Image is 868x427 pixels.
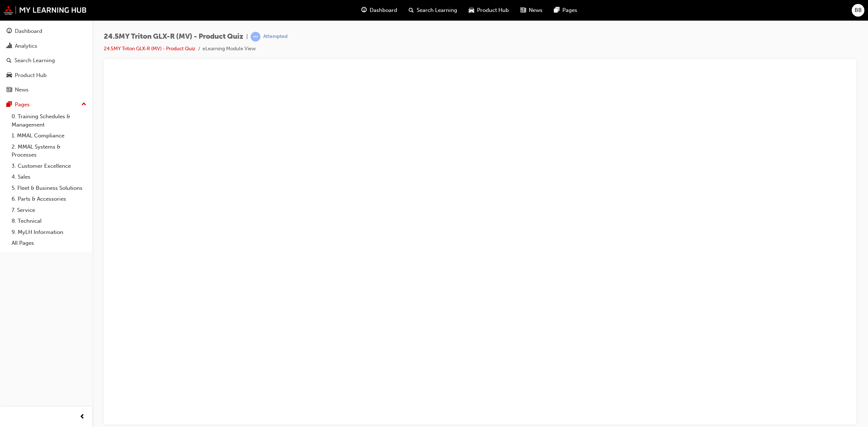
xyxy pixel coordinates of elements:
a: pages-iconPages [548,3,583,18]
div: Analytics [15,42,37,50]
a: All Pages [9,238,89,249]
a: Search Learning [3,54,89,67]
div: Search Learning [14,56,55,65]
a: 0. Training Schedules & Management [9,111,89,130]
a: Product Hub [3,69,89,82]
span: news-icon [7,87,12,93]
button: DashboardAnalyticsSearch LearningProduct HubNews [3,23,89,98]
a: Dashboard [3,25,89,38]
button: BB [852,4,864,17]
span: pages-icon [554,6,559,15]
span: Search Learning [417,6,457,14]
li: eLearning Module View [203,45,256,53]
span: Pages [562,6,577,14]
a: 3. Customer Excellence [9,161,89,172]
span: car-icon [7,72,12,79]
span: search-icon [7,57,12,64]
span: guage-icon [361,6,367,15]
button: Pages [3,98,89,111]
a: news-iconNews [515,3,548,18]
span: learningRecordVerb_ATTEMPT-icon [251,32,260,42]
div: Attempted [263,33,288,40]
span: Product Hub [477,6,509,14]
span: news-icon [520,6,526,15]
span: search-icon [409,6,414,15]
a: 6. Parts & Accessories [9,193,89,205]
a: 24.5MY Triton GLX-R (MV) - Product Quiz [104,46,195,52]
div: Dashboard [15,27,42,35]
a: 8. Technical [9,215,89,227]
a: car-iconProduct Hub [463,3,515,18]
span: | [246,33,248,41]
a: 9. MyLH Information [9,227,89,238]
img: mmal [4,5,87,15]
a: 4. Sales [9,171,89,183]
span: News [529,6,542,14]
a: 5. Fleet & Business Solutions [9,183,89,194]
a: Analytics [3,39,89,53]
a: guage-iconDashboard [356,3,403,18]
a: News [3,83,89,97]
span: 24.5MY Triton GLX-R (MV) - Product Quiz [104,33,243,41]
a: 2. MMAL Systems & Processes [9,141,89,161]
span: pages-icon [7,102,12,108]
span: BB [855,6,862,14]
div: Product Hub [15,71,47,80]
span: prev-icon [80,413,85,422]
a: search-iconSearch Learning [403,3,463,18]
span: car-icon [469,6,474,15]
a: 1. MMAL Compliance [9,130,89,141]
span: chart-icon [7,43,12,50]
span: Dashboard [370,6,397,14]
div: News [15,86,29,94]
span: up-icon [81,100,86,109]
div: Pages [15,101,30,109]
a: 7. Service [9,205,89,216]
span: guage-icon [7,28,12,35]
